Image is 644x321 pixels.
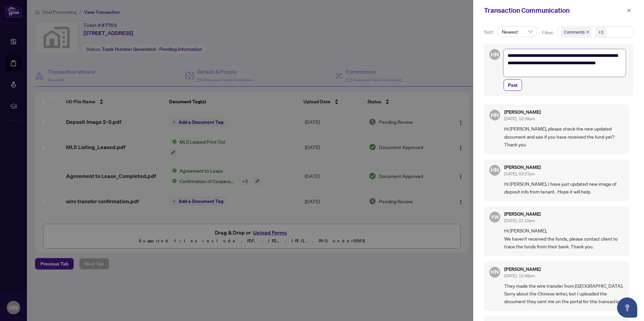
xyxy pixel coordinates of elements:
[561,27,591,37] span: Comments
[504,273,535,278] span: [DATE], 12:48pm
[626,8,631,13] span: close
[542,29,555,36] p: Filter:
[504,180,624,196] span: Hi [PERSON_NAME], I have just updated new image of deposit info from tenant. Hope it will help.
[504,165,541,170] h5: [PERSON_NAME]
[502,27,533,37] span: Newest
[504,171,535,176] span: [DATE], 03:27pm
[586,30,589,34] span: close
[504,218,535,223] span: [DATE], 01:12pm
[504,79,522,91] button: Post
[491,166,499,175] span: HN
[617,297,637,318] button: Open asap
[491,50,499,59] span: HN
[508,80,518,91] span: Post
[491,267,499,276] span: HN
[491,111,499,119] span: HN
[504,227,624,250] span: Hi [PERSON_NAME], We haven't received the funds, please contact client to trace the funds from th...
[504,282,624,306] span: They made the wire transfer from [GEOGRAPHIC_DATA]. Sorry about the Chinese letter, but I uploade...
[504,116,535,121] span: [DATE], 12:59pm
[504,110,541,114] h5: [PERSON_NAME]
[504,267,541,272] h5: [PERSON_NAME]
[491,213,499,221] span: YW
[564,29,585,35] span: Comments
[598,29,604,35] div: +1
[504,125,624,148] span: Hi [PERSON_NAME], please check the new updated document and see if you have received the fund yet...
[504,212,541,216] h5: [PERSON_NAME]
[484,5,624,15] div: Transaction Communication
[484,28,495,36] p: Sort:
